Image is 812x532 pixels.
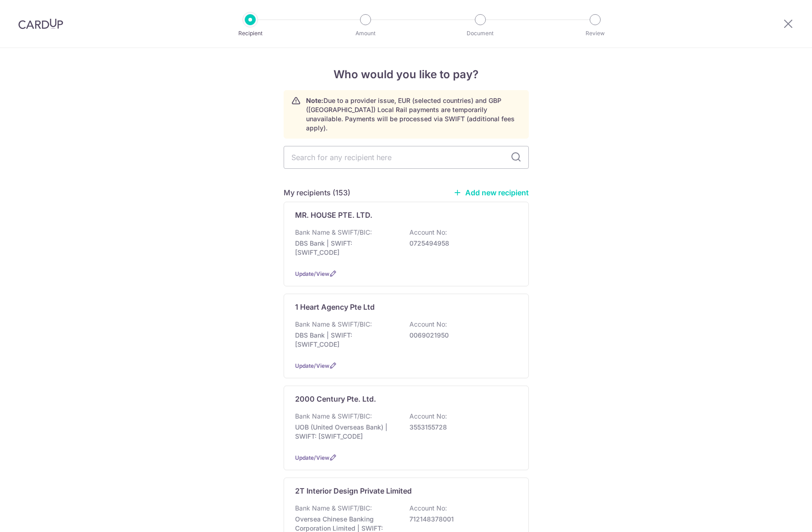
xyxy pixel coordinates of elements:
[295,485,412,496] p: 2T Interior Design Private Limited
[409,423,512,432] p: 3553155728
[453,188,529,197] a: Add new recipient
[409,228,447,237] p: Account No:
[409,239,512,248] p: 0725494958
[295,320,372,329] p: Bank Name & SWIFT/BIC:
[295,331,398,349] p: DBS Bank | SWIFT: [SWIFT_CODE]
[306,97,323,104] strong: Note:
[295,270,329,277] a: Update/View
[295,412,372,421] p: Bank Name & SWIFT/BIC:
[216,29,284,38] p: Recipient
[409,412,447,421] p: Account No:
[409,504,447,513] p: Account No:
[18,18,63,29] img: CardUp
[295,210,372,220] p: MR. HOUSE PTE. LTD.
[446,29,514,38] p: Document
[295,393,376,404] p: 2000 Century Pte. Ltd.
[295,239,398,257] p: DBS Bank | SWIFT: [SWIFT_CODE]
[284,66,529,83] h4: Who would you like to pay?
[284,146,529,169] input: Search for any recipient here
[295,362,329,369] a: Update/View
[409,331,512,340] p: 0069021950
[295,423,398,441] p: UOB (United Overseas Bank) | SWIFT: [SWIFT_CODE]
[753,505,803,527] iframe: Opens a widget where you can find more information
[409,320,447,329] p: Account No:
[284,187,350,198] h5: My recipients (153)
[332,29,399,38] p: Amount
[409,515,512,524] p: 712148378001
[295,301,375,312] p: 1 Heart Agency Pte Ltd
[561,29,629,38] p: Review
[306,96,521,133] p: Due to a provider issue, EUR (selected countries) and GBP ([GEOGRAPHIC_DATA]) Local Rail payments...
[295,454,329,461] a: Update/View
[295,228,372,237] p: Bank Name & SWIFT/BIC:
[295,504,372,513] p: Bank Name & SWIFT/BIC:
